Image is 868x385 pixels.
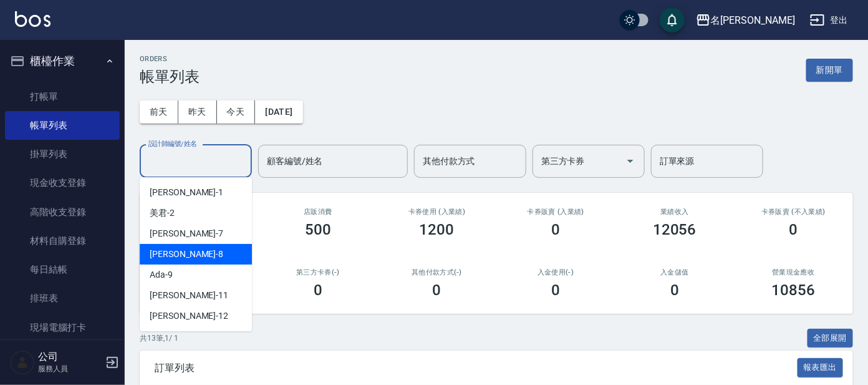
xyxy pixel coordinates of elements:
h2: 卡券使用 (入業績) [392,208,481,216]
h2: 其他付款方式(-) [392,268,481,276]
h3: 0 [551,221,560,238]
span: [PERSON_NAME] -1 [150,186,223,199]
a: 材料自購登錄 [5,227,120,255]
h3: 0 [670,281,679,299]
button: 昨天 [178,100,217,124]
p: 共 13 筆, 1 / 1 [140,333,178,344]
p: 服務人員 [38,363,102,374]
span: 訂單列表 [155,362,798,374]
button: 報表匯出 [798,358,844,378]
a: 現場電腦打卡 [5,313,120,342]
button: 全部展開 [808,329,854,348]
h5: 公司 [38,351,102,363]
a: 新開單 [806,64,853,76]
button: 今天 [217,100,256,124]
a: 帳單列表 [5,111,120,140]
span: [PERSON_NAME] -7 [150,227,223,240]
h2: 營業現金應收 [749,268,838,276]
a: 每日結帳 [5,255,120,284]
h3: 0 [314,281,322,299]
span: [PERSON_NAME] -13 [150,330,228,343]
label: 設計師編號/姓名 [148,139,197,149]
h2: 店販消費 [274,208,363,216]
h2: 業績收入 [630,208,720,216]
a: 排班表 [5,284,120,313]
img: Logo [15,11,51,27]
span: 美君 -2 [150,207,175,220]
span: Ada -9 [150,268,173,281]
button: 新開單 [806,59,853,82]
button: 櫃檯作業 [5,45,120,77]
span: [PERSON_NAME] -12 [150,309,228,323]
button: 前天 [140,100,178,124]
div: 名[PERSON_NAME] [711,12,795,28]
h3: 0 [433,281,441,299]
a: 掛單列表 [5,140,120,168]
h2: 入金儲值 [630,268,720,276]
button: save [660,7,685,32]
a: 報表匯出 [798,361,844,373]
button: [DATE] [255,100,302,124]
a: 高階收支登錄 [5,198,120,227]
h3: 1200 [420,221,455,238]
button: 名[PERSON_NAME] [691,7,800,33]
span: [PERSON_NAME] -11 [150,289,228,302]
h2: 入金使用(-) [511,268,600,276]
button: Open [620,151,640,171]
h3: 帳單列表 [140,68,200,85]
h3: 0 [551,281,560,299]
a: 打帳單 [5,82,120,111]
img: Person [10,350,35,375]
h3: 500 [305,221,331,238]
h2: 卡券販賣 (入業績) [511,208,600,216]
h2: 卡券販賣 (不入業績) [749,208,838,216]
button: 登出 [805,9,853,32]
a: 現金收支登錄 [5,168,120,197]
h3: 10856 [772,281,816,299]
h3: 12056 [653,221,697,238]
h3: 0 [789,221,798,238]
span: [PERSON_NAME] -8 [150,248,223,261]
h2: 第三方卡券(-) [274,268,363,276]
h2: ORDERS [140,55,200,63]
